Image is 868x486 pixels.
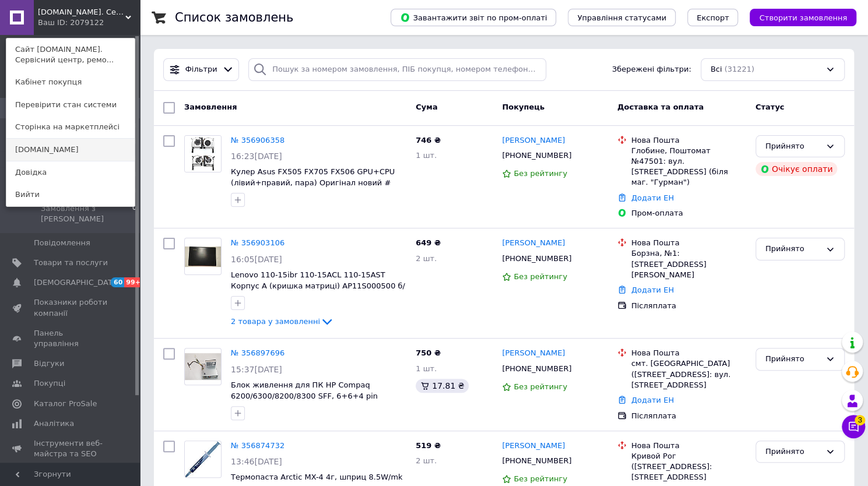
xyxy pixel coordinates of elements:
[568,9,676,26] button: Управління статусами
[248,58,546,81] input: Пошук за номером замовлення, ПІБ покупця, номером телефону, Email, номером накладної
[38,17,87,28] div: Ваш ID: 2079122
[34,277,120,288] span: [DEMOGRAPHIC_DATA]
[697,13,729,22] span: Експорт
[502,151,571,160] span: [PHONE_NUMBER]
[687,9,739,26] button: Експорт
[631,146,746,188] div: Глобине, Поштомат №47501: вул. [STREET_ADDRESS] (біля маг. "Гурман")
[34,297,108,318] span: Показники роботи компанії
[231,152,282,161] span: 16:23[DATE]
[184,238,222,275] a: Фото товару
[231,270,405,301] a: Lenovo 110-15ibr 110-15ACL 110-15AST Корпус A (кришка матриці) AP11S000500 б/в
[855,414,865,424] span: 3
[502,364,571,373] span: [PHONE_NUMBER]
[765,353,821,365] div: Прийнято
[631,301,746,311] div: Післяплата
[231,317,334,326] a: 2 товара у замовленні
[34,238,90,248] span: Повідомлення
[416,151,437,160] span: 1 шт.
[631,286,674,294] a: Додати ЕН
[34,358,64,369] span: Відгуки
[416,103,437,111] span: Cума
[184,103,237,111] span: Замовлення
[612,64,691,75] span: Збережені фільтри:
[416,136,441,145] span: 746 ₴
[185,441,221,477] img: Фото товару
[502,135,565,146] a: [PERSON_NAME]
[6,94,135,116] a: Перевірити стан системи
[416,364,437,373] span: 1 шт.
[185,64,217,75] span: Фільтри
[502,348,565,359] a: [PERSON_NAME]
[231,238,284,247] a: № 356903106
[631,238,746,248] div: Нова Пошта
[514,169,567,178] span: Без рейтингу
[577,13,666,22] span: Управління статусами
[416,379,469,393] div: 17.81 ₴
[738,13,856,22] a: Створити замовлення
[38,7,125,17] span: vortex.dp.ua. Сервісний центр, ремонт ноутбуків, комп'ютерів, комплектуючих, склад запчастин
[631,208,746,219] div: Пром-оплата
[617,103,704,111] span: Доставка та оплата
[514,272,567,281] span: Без рейтингу
[631,348,746,358] div: Нова Пошта
[765,243,821,255] div: Прийнято
[231,457,282,466] span: 13:46[DATE]
[842,415,865,438] button: Чат з покупцем3
[631,451,746,483] div: Кривой Рог ([STREET_ADDRESS]: [STREET_ADDRESS]
[755,162,838,176] div: Очікує оплати
[765,140,821,153] div: Прийнято
[391,9,556,26] button: Завантажити звіт по пром-оплаті
[6,71,135,93] a: Кабінет покупця
[124,277,143,287] span: 99+
[514,474,567,483] span: Без рейтингу
[416,456,437,465] span: 2 шт.
[502,441,565,452] a: [PERSON_NAME]
[231,473,402,481] a: Термопаста Arctic MX-4 4г, шприц 8.5W/mk
[416,441,441,450] span: 519 ₴
[6,139,135,161] a: [DOMAIN_NAME]
[6,38,135,71] a: Сайт [DOMAIN_NAME]. Сервісний центр, ремо...
[132,203,136,224] span: 0
[184,135,222,172] a: Фото товару
[416,238,441,247] span: 649 ₴
[175,10,293,24] h1: Список замовлень
[231,255,282,264] span: 16:05[DATE]
[502,456,571,465] span: [PHONE_NUMBER]
[231,348,284,357] a: № 356897696
[631,135,746,146] div: Нова Пошта
[34,438,108,459] span: Інструменти веб-майстра та SEO
[755,103,785,111] span: Статус
[631,358,746,390] div: смт. [GEOGRAPHIC_DATA] ([STREET_ADDRESS]: вул. [STREET_ADDRESS]
[631,396,674,404] a: Додати ЕН
[400,12,547,23] span: Завантажити звіт по пром-оплаті
[502,238,565,249] a: [PERSON_NAME]
[185,136,220,172] img: Фото товару
[231,136,284,145] a: № 356906358
[231,441,284,450] a: № 356874732
[231,167,395,187] a: Кулер Asus FX505 FX705 FX506 GPU+CPU (лівий+правий, пара) Оригінал новий #
[502,103,544,111] span: Покупець
[759,13,847,22] span: Створити замовлення
[184,348,222,385] a: Фото товару
[41,203,132,224] span: Замовлення з [PERSON_NAME]
[34,418,74,429] span: Аналітика
[111,277,124,287] span: 60
[6,116,135,138] a: Сторінка на маркетплейсі
[34,328,108,349] span: Панель управління
[231,381,378,411] a: Блок живлення для ПК HP Compaq 6200/6300/8200/8300 SFF, 6+6+4 pin (611481-001, 613762-001) 240W бу
[416,348,441,357] span: 750 ₴
[631,441,746,451] div: Нова Пошта
[231,317,320,326] span: 2 товара у замовленні
[711,64,722,75] span: Всі
[416,254,437,263] span: 2 шт.
[185,246,221,267] img: Фото товару
[750,9,856,26] button: Створити замовлення
[765,446,821,458] div: Прийнято
[631,193,674,202] a: Додати ЕН
[631,248,746,280] div: Борзна, №1: [STREET_ADDRESS][PERSON_NAME]
[6,184,135,206] a: Вийти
